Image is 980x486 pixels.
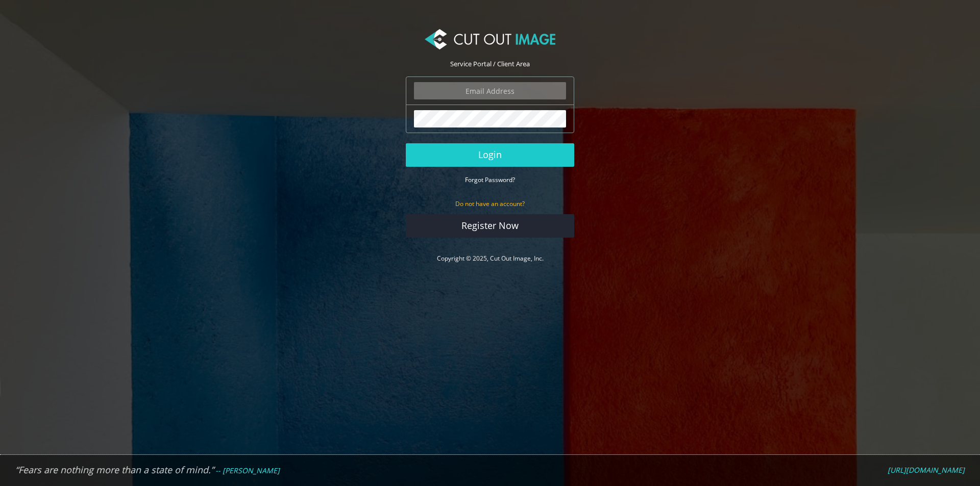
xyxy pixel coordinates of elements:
small: Do not have an account? [455,199,525,208]
em: [URL][DOMAIN_NAME] [888,465,965,475]
button: Login [406,143,574,167]
a: Forgot Password? [465,175,515,184]
span: Service Portal / Client Area [450,59,530,68]
img: Cut Out Image [425,29,555,49]
a: Copyright © 2025, Cut Out Image, Inc. [437,254,544,263]
input: Email Address [414,82,566,99]
a: Register Now [406,214,574,238]
em: “Fears are nothing more than a state of mind.” [15,464,214,476]
em: -- [PERSON_NAME] [215,466,280,475]
a: [URL][DOMAIN_NAME] [888,466,965,475]
small: Forgot Password? [465,175,515,184]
